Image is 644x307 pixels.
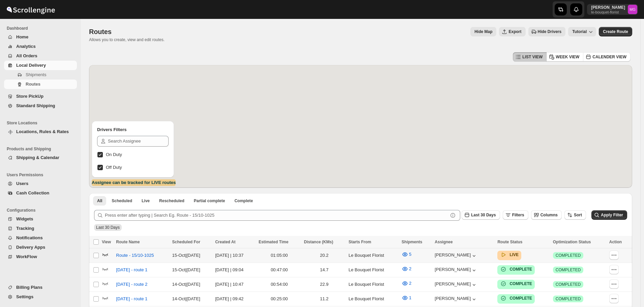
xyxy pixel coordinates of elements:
div: 01:05:00 [259,252,300,259]
span: Billing Plans [16,285,42,290]
button: All routes [93,196,106,206]
span: Locations, Rules & Rates [16,129,69,134]
span: Sort [574,213,582,217]
div: Le Bouquet Florist [349,281,398,288]
span: 2 [409,281,411,286]
b: COMPLETE [509,281,532,286]
text: MG [630,7,636,11]
button: Apply Filter [591,210,627,220]
button: Notifications [4,233,77,243]
b: COMPLETE [509,267,532,272]
button: [PERSON_NAME] [435,267,477,274]
span: Assignee [435,240,452,244]
span: Shipping & Calendar [16,155,59,160]
span: Rescheduled [159,198,184,204]
div: 00:54:00 [259,281,300,288]
button: Tutorial [568,27,596,36]
button: [PERSON_NAME] [435,252,477,259]
span: [DATE] - route 1 [116,296,147,302]
button: Settings [4,292,77,302]
button: Users [4,179,77,188]
span: Products and Shipping [7,146,78,152]
button: [DATE] - route 1 [112,265,151,275]
span: Off Duty [106,165,122,170]
h2: Drivers Filters [97,126,169,133]
span: Shipments [402,240,422,244]
div: 11.2 [304,296,344,302]
span: Route Name [116,240,140,244]
button: Filters [503,210,528,220]
span: Estimated Time [259,240,288,244]
button: 2 [398,278,415,289]
span: Create Route [603,29,628,34]
button: [PERSON_NAME] [435,296,477,303]
span: Hide Map [474,29,492,34]
span: COMPLETED [556,253,581,258]
button: LIST VIEW [513,52,547,62]
span: Optimization Status [553,240,591,244]
button: Shipping & Calendar [4,153,77,162]
button: WorkFlow [4,252,77,262]
span: Notifications [16,235,43,240]
button: Widgets [4,214,77,224]
span: 14-Oct | [DATE] [172,282,200,287]
button: User menu [587,4,638,15]
div: [DATE] | 09:04 [215,267,255,273]
span: Cash Collection [16,190,49,195]
div: Le Bouquet Florist [349,252,398,259]
span: Export [508,29,521,34]
div: 00:25:00 [259,296,300,302]
button: LIVE [500,251,519,258]
button: Home [4,32,77,42]
div: Le Bouquet Florist [349,296,398,302]
img: ScrollEngine [5,1,56,18]
button: All Orders [4,51,77,61]
div: 00:47:00 [259,267,300,273]
span: Starts From [349,240,371,244]
span: Created At [215,240,235,244]
span: 15-Oct | [DATE] [172,253,200,258]
span: Delivery Apps [16,245,45,250]
span: Scheduled [112,198,132,204]
span: [DATE] - route 1 [116,267,147,273]
button: Locations, Rules & Rates [4,127,77,136]
span: Routes [89,28,112,35]
span: 2 [409,266,411,271]
button: Columns [531,210,562,220]
button: Export [499,27,525,36]
span: Route Status [497,240,522,244]
button: Shipments [4,70,77,80]
span: [DATE] - route 2 [116,281,147,288]
span: Widgets [16,216,33,221]
span: All Orders [16,53,37,58]
button: [DATE] - route 2 [112,279,151,290]
div: [PERSON_NAME] [435,281,477,288]
button: Last 30 Days [462,210,500,220]
span: Complete [234,198,253,204]
span: 5 [409,252,411,257]
div: [DATE] | 10:37 [215,252,255,259]
p: le-bouquet-florist [591,10,625,14]
span: Distance (KMs) [304,240,333,244]
span: Scheduled For [172,240,200,244]
span: Store PickUp [16,94,43,99]
button: COMPLETE [500,295,532,302]
input: Search Assignee [108,136,169,147]
button: Analytics [4,42,77,51]
span: Users [16,181,28,186]
span: Hide Drivers [538,29,562,34]
span: Live [142,198,150,204]
span: Action [609,240,622,244]
button: 2 [398,264,415,274]
span: Columns [540,213,558,217]
span: 15-Oct | [DATE] [172,267,200,272]
button: COMPLETE [500,266,532,273]
button: Billing Plans [4,283,77,292]
div: 14.7 [304,267,344,273]
span: Last 30 Days [96,225,120,230]
span: Melody Gluth [628,5,637,14]
span: LIST VIEW [522,54,543,60]
button: CALENDER VIEW [583,52,631,62]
